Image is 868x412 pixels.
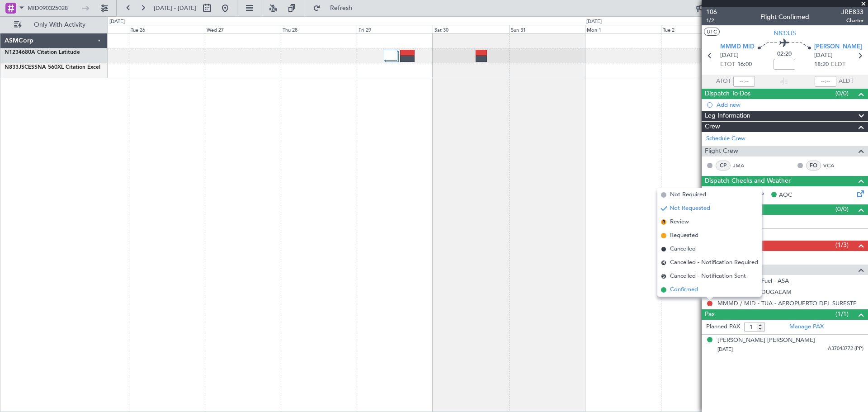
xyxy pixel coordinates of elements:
[839,77,854,86] span: ALDT
[720,43,755,52] span: MMMD MID
[717,299,857,307] a: MMMD / MID - TUA - AEROPUERTO DEL SURESTE
[281,25,357,33] div: Thu 28
[828,345,863,353] span: A37043772 (PP)
[670,190,706,199] span: Not Required
[705,89,750,99] span: Dispatch To-Dos
[737,60,752,69] span: 16:00
[357,25,433,33] div: Fri 29
[24,22,95,28] span: Only With Activity
[5,65,24,70] span: N833JS
[716,161,731,170] div: CP
[10,18,98,32] button: Only With Activity
[433,25,509,33] div: Sat 30
[835,89,849,98] span: (0/0)
[670,218,689,227] span: Review
[509,25,585,33] div: Sun 31
[661,274,666,279] span: S
[835,204,849,214] span: (0/0)
[129,25,205,33] div: Tue 26
[706,17,717,24] span: 1/2
[670,231,698,240] span: Requested
[705,146,738,156] span: Flight Crew
[705,111,750,121] span: Leg Information
[670,285,698,294] span: Confirmed
[789,322,824,331] a: Manage PAX
[733,76,755,87] input: --:--
[717,346,733,353] span: [DATE]
[706,322,740,331] label: Planned PAX
[205,25,281,33] div: Wed 27
[717,231,863,238] div: Add new
[705,176,791,186] span: Dispatch Checks and Weather
[717,101,863,109] div: Add new
[109,18,125,26] div: [DATE]
[705,309,715,320] span: Pax
[670,204,710,213] span: Not Requested
[706,7,717,17] span: 106
[841,17,863,24] span: Charter
[28,1,80,15] input: Trip Number
[814,60,829,69] span: 18:20
[309,1,363,15] button: Refresh
[720,60,735,69] span: ETOT
[5,50,80,55] a: N1234680A Citation Latitude
[5,65,100,70] a: N833JSCESSNA 560XL Citation Excel
[670,245,696,254] span: Cancelled
[760,12,809,22] div: Flight Confirmed
[716,77,731,86] span: ATOT
[814,43,862,52] span: [PERSON_NAME]
[841,7,863,17] span: JRE833
[779,191,792,200] span: AOC
[5,50,22,55] span: N1234
[835,240,849,250] span: (1/3)
[720,51,739,60] span: [DATE]
[705,122,720,132] span: Crew
[670,272,746,281] span: Cancelled - Notification Sent
[661,260,666,265] span: R
[835,309,849,319] span: (1/1)
[154,4,196,12] span: [DATE] - [DATE]
[586,18,602,26] div: [DATE]
[322,5,360,11] span: Refresh
[777,50,792,59] span: 02:20
[585,25,661,33] div: Mon 1
[831,60,845,69] span: ELDT
[661,219,666,225] span: R
[661,25,737,33] div: Tue 2
[823,161,844,170] a: VCA
[733,161,753,170] a: JMA
[806,161,821,170] div: FO
[774,28,796,38] span: N833JS
[670,258,758,267] span: Cancelled - Notification Required
[717,336,815,345] div: [PERSON_NAME] [PERSON_NAME]
[814,51,833,60] span: [DATE]
[706,134,745,143] a: Schedule Crew
[704,28,720,36] button: UTC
